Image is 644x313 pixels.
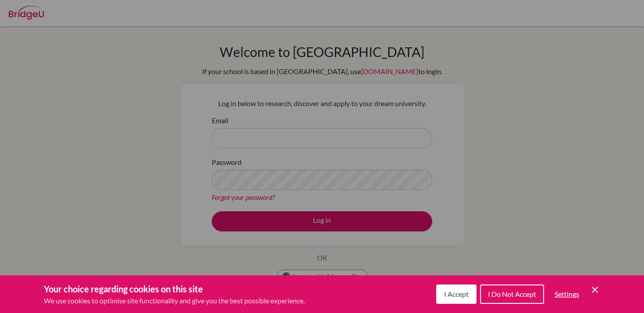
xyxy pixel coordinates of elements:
button: I Accept [436,285,477,304]
h3: Your choice regarding cookies on this site [44,282,305,295]
button: Save and close [590,285,600,295]
span: I Do Not Accept [488,290,536,298]
button: Settings [548,285,586,303]
button: I Do Not Accept [480,285,544,304]
span: Settings [555,290,579,298]
span: I Accept [444,290,469,298]
p: We use cookies to optimise site functionality and give you the best possible experience. [44,295,305,306]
